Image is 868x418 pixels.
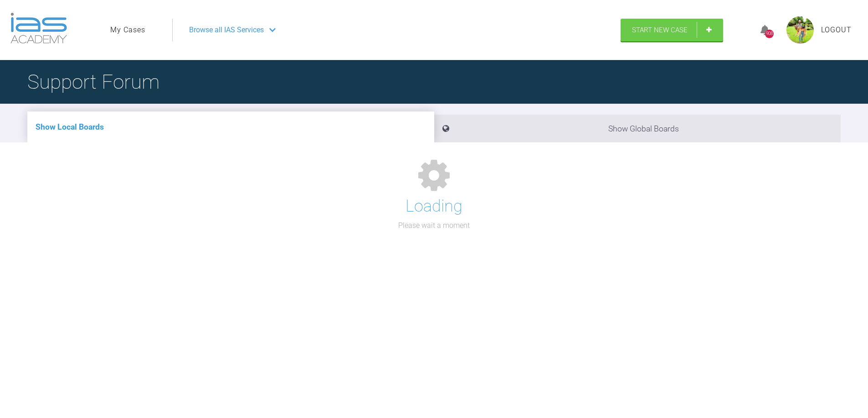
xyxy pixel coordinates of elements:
p: Please wait a moment [398,220,470,232]
div: 908 [765,30,774,38]
img: profile.png [786,16,814,44]
li: Show Local Boards [27,111,434,142]
h1: Loading [406,193,462,220]
li: Show Global Boards [434,115,841,142]
img: logo-light.3e3ef733.png [10,13,67,44]
span: Browse all IAS Services [189,24,264,36]
a: Start New Case [621,19,723,41]
a: Logout [821,24,852,36]
h1: Support Forum [27,66,159,98]
a: My Cases [110,24,145,36]
span: Start New Case [632,26,688,34]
